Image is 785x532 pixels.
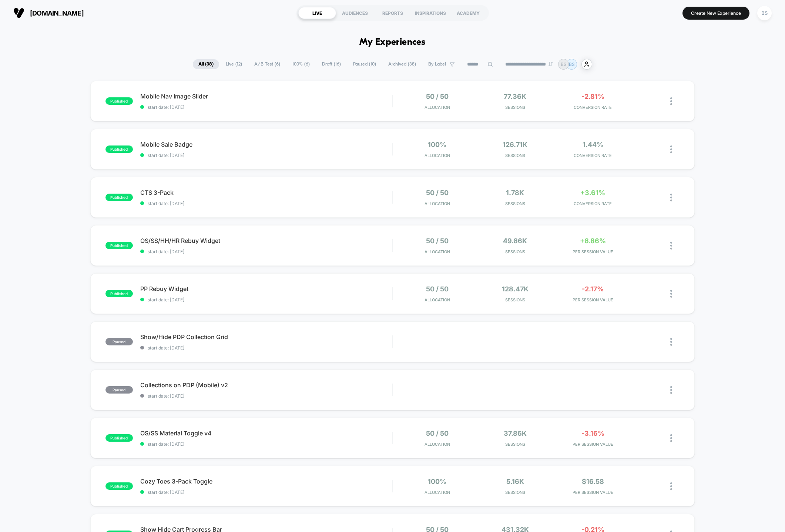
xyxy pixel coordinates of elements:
[140,189,392,196] span: CTS 3-Pack
[670,434,672,442] img: close
[425,249,450,254] span: Allocation
[336,7,374,19] div: AUDIENCES
[478,153,552,158] span: Sessions
[140,285,392,292] span: PP Rebuy Widget
[670,97,672,105] img: close
[556,105,630,110] span: CONVERSION RATE
[140,141,392,148] span: Mobile Sale Badge
[506,478,524,485] span: 5.16k
[478,442,552,447] span: Sessions
[556,249,630,254] span: PER SESSION VALUE
[140,393,392,399] span: start date: [DATE]
[140,478,392,485] span: Cozy Toes 3-Pack Toggle
[670,145,672,153] img: close
[583,141,603,148] span: 1.44%
[428,61,446,67] span: By Label
[105,194,133,201] span: published
[755,6,774,21] button: BS
[140,249,392,254] span: start date: [DATE]
[105,290,133,297] span: published
[105,482,133,490] span: published
[374,7,412,19] div: REPORTS
[478,490,552,495] span: Sessions
[140,201,392,206] span: start date: [DATE]
[105,242,133,249] span: published
[670,482,672,490] img: close
[580,237,606,245] span: +6.86%
[682,7,749,20] button: Create New Experience
[30,9,84,17] span: [DOMAIN_NAME]
[140,153,392,158] span: start date: [DATE]
[140,441,392,447] span: start date: [DATE]
[249,59,286,69] span: A/B Test ( 6 )
[425,490,450,495] span: Allocation
[757,6,772,20] div: BS
[412,7,449,19] div: INSPIRATIONS
[561,61,567,67] p: BS
[426,429,449,437] span: 50 / 50
[359,37,426,48] h1: My Experiences
[13,7,24,19] img: Visually logo
[504,93,526,100] span: 77.36k
[581,429,604,437] span: -3.16%
[478,201,552,206] span: Sessions
[316,59,346,69] span: Draft ( 16 )
[425,201,450,206] span: Allocation
[503,141,527,148] span: 126.71k
[569,61,575,67] p: BS
[298,7,336,19] div: LIVE
[287,59,315,69] span: 100% ( 6 )
[425,105,450,110] span: Allocation
[670,338,672,346] img: close
[220,59,248,69] span: Live ( 12 )
[478,297,552,302] span: Sessions
[425,153,450,158] span: Allocation
[140,237,392,244] span: OS/SS/HH/HR Rebuy Widget
[140,345,392,351] span: start date: [DATE]
[140,381,392,389] span: Collections on PDP (Mobile) v2
[504,429,527,437] span: 37.86k
[478,105,552,110] span: Sessions
[582,478,604,485] span: $16.58
[556,297,630,302] span: PER SESSION VALUE
[426,189,449,197] span: 50 / 50
[556,442,630,447] span: PER SESSION VALUE
[502,285,529,293] span: 128.47k
[140,93,392,100] span: Mobile Nav Image Slider
[425,297,450,302] span: Allocation
[670,194,672,201] img: close
[140,104,392,110] span: start date: [DATE]
[140,429,392,437] span: OS/SS Material Toggle v4
[193,59,219,69] span: All ( 38 )
[581,93,604,100] span: -2.81%
[580,189,605,197] span: +3.61%
[426,285,449,293] span: 50 / 50
[506,189,524,197] span: 1.78k
[556,490,630,495] span: PER SESSION VALUE
[140,489,392,495] span: start date: [DATE]
[428,141,446,148] span: 100%
[105,97,133,105] span: published
[426,93,449,100] span: 50 / 50
[11,7,86,19] button: [DOMAIN_NAME]
[426,237,449,245] span: 50 / 50
[425,442,450,447] span: Allocation
[582,285,604,293] span: -2.17%
[348,59,382,69] span: Paused ( 10 )
[449,7,487,19] div: ACADEMY
[383,59,422,69] span: Archived ( 38 )
[105,434,133,442] span: published
[140,297,392,302] span: start date: [DATE]
[428,478,446,485] span: 100%
[105,145,133,153] span: published
[670,290,672,298] img: close
[140,333,392,341] span: Show/Hide PDP Collection Grid
[670,386,672,394] img: close
[556,153,630,158] span: CONVERSION RATE
[503,237,527,245] span: 49.66k
[556,201,630,206] span: CONVERSION RATE
[670,242,672,250] img: close
[105,338,133,345] span: paused
[478,249,552,254] span: Sessions
[549,62,553,66] img: end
